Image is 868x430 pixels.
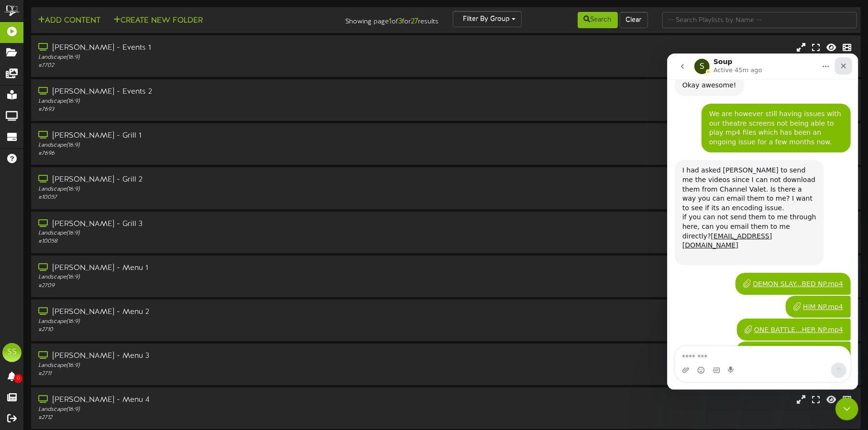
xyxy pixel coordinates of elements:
[38,106,370,114] div: # 7693
[38,86,370,97] div: [PERSON_NAME] - Events 2
[38,263,370,274] div: [PERSON_NAME] - Menu 1
[38,307,370,318] div: [PERSON_NAME] - Menu 2
[38,273,370,281] div: Landscape ( 16:9 )
[38,174,370,185] div: [PERSON_NAME] - Grill 2
[38,43,370,54] div: [PERSON_NAME] - Events 1
[38,406,370,414] div: Landscape ( 16:9 )
[38,318,370,326] div: Landscape ( 16:9 )
[2,343,22,362] div: SS
[38,141,370,150] div: Landscape ( 16:9 )
[38,185,370,193] div: Landscape ( 16:9 )
[38,229,370,237] div: Landscape ( 16:9 )
[38,370,370,378] div: # 2711
[38,150,370,158] div: # 7696
[38,351,370,362] div: [PERSON_NAME] - Menu 3
[835,398,858,420] iframe: Intercom live chat
[38,219,370,230] div: [PERSON_NAME] - Grill 3
[389,17,392,26] strong: 1
[667,54,858,390] iframe: Intercom live chat
[38,326,370,334] div: # 2710
[307,11,446,27] div: Showing page of for results
[38,62,370,70] div: # 7702
[38,237,370,246] div: # 10058
[38,395,370,406] div: [PERSON_NAME] - Menu 4
[662,12,857,28] input: -- Search Playlists by Name --
[110,15,206,27] button: Create New Folder
[38,97,370,106] div: Landscape ( 16:9 )
[620,12,648,28] button: Clear
[35,15,103,27] button: Add Content
[38,362,370,370] div: Landscape ( 16:9 )
[398,17,402,26] strong: 3
[411,17,418,26] strong: 27
[578,12,618,28] button: Search
[38,282,370,290] div: # 2709
[38,193,370,202] div: # 10057
[38,130,370,141] div: [PERSON_NAME] - Grill 1
[38,54,370,62] div: Landscape ( 16:9 )
[453,11,522,27] button: Filter By Group
[14,374,22,383] span: 0
[38,414,370,422] div: # 2712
